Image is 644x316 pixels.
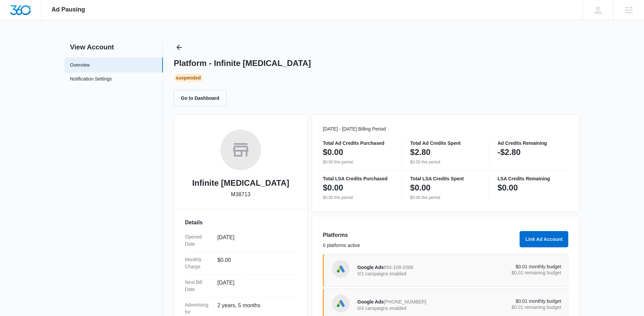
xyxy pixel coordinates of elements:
p: 0/4 campaigns enabled [357,306,459,311]
p: $0.01 remaining budget [459,270,562,275]
p: -$2.80 [498,147,521,158]
h3: Details [185,219,296,227]
button: Link Ad Account [520,231,568,247]
a: Overview [70,62,90,69]
p: Total LSA Credits Spent [410,176,481,181]
p: $0.01 monthly budget [459,299,562,303]
div: Suspended [174,74,203,82]
button: Go to Dashboard [174,90,226,106]
p: $0.01 remaining budget [459,305,562,310]
dd: [DATE] [217,233,291,248]
dd: [DATE] [217,279,291,293]
h2: View Account [65,42,163,52]
div: Monthly Charge$0.00 [185,252,296,275]
p: LSA Credits Remaining [498,176,568,181]
span: Google Ads [357,265,384,270]
p: $0.00 this period [410,159,481,165]
p: Total LSA Credits Purchased [323,176,393,181]
p: Total Ad Credits Spent [410,141,481,145]
img: Google Ads [336,264,346,274]
span: 854-108-2088 [384,265,413,270]
div: Opened Date[DATE] [185,229,296,252]
dt: Advertising for [185,301,212,316]
img: Google Ads [336,298,346,309]
div: Next Bill Date[DATE] [185,275,296,297]
span: Google Ads [357,299,384,304]
h3: Platforms [323,231,516,239]
span: Ad Pausing [52,6,85,13]
p: $2.80 [410,147,430,158]
a: Notification Settings [70,75,112,84]
p: Total Ad Credits Purchased [323,141,393,145]
p: $0.00 this period [323,195,393,201]
a: Go to Dashboard [174,95,231,101]
dd: $0.00 [217,256,291,270]
p: [DATE] - [DATE] Billing Period [323,126,568,133]
h2: Infinite [MEDICAL_DATA] [192,177,289,189]
dt: Opened Date [185,233,212,248]
dd: 2 years, 5 months [217,301,291,316]
dt: Monthly Charge [185,256,212,270]
p: $0.00 this period [323,159,393,165]
p: M38713 [231,190,251,199]
p: $0.00 [410,182,430,193]
p: $0.00 this period [410,195,481,201]
p: $0.00 [498,182,518,193]
p: Ad Credits Remaining [498,141,568,145]
p: $0.01 monthly budget [459,264,562,269]
p: $0.00 [323,182,343,193]
p: 0/1 campaigns enabled [357,271,459,276]
dt: Next Bill Date [185,279,212,293]
p: $0.00 [323,147,343,158]
button: Back [174,42,185,53]
h1: Platform - Infinite [MEDICAL_DATA] [174,58,311,68]
p: 0 platforms active [323,242,516,249]
span: [PHONE_NUMBER] [384,299,426,304]
a: Google AdsGoogle Ads854-108-20880/1 campaigns enabled$0.01 monthly budget$0.01 remaining budget [323,254,568,287]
